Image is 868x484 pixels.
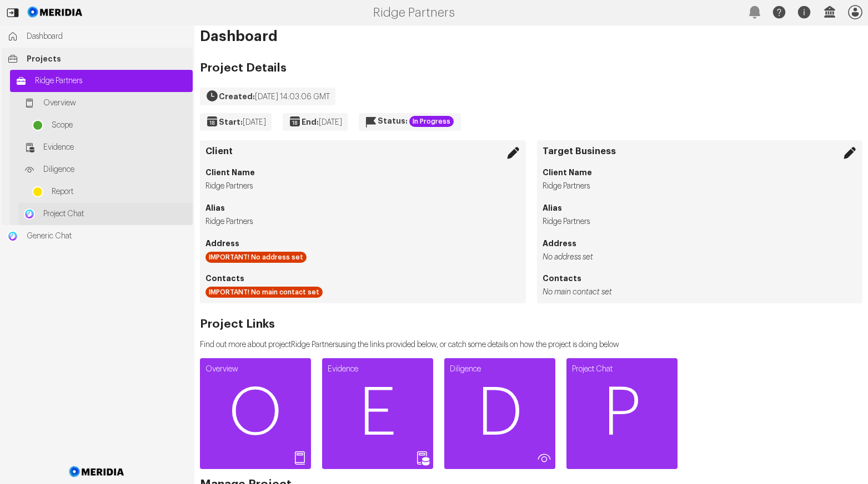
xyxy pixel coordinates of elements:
[18,92,193,114] a: Overview
[200,380,311,447] span: O
[27,31,187,42] span: Dashboard
[302,118,319,126] strong: End:
[543,146,857,157] h3: Target Business
[205,181,520,192] li: Ridge Partners
[543,216,857,227] li: Ridge Partners
[409,116,454,127] div: In Progress
[205,202,520,213] h4: Alias
[444,358,555,469] a: DiligenceD
[27,114,193,136] a: Scope
[27,53,187,64] span: Projects
[205,287,323,298] div: IMPORTANT! No main contact set
[43,164,187,175] span: Diligence
[543,181,857,192] li: Ridge Partners
[2,225,193,247] a: Generic ChatGeneric Chat
[322,358,433,469] a: EvidenceE
[43,208,187,220] span: Project Chat
[543,202,857,213] h4: Alias
[200,339,619,350] p: Find out more about project Ridge Partners using the links provided below, or catch some details ...
[205,216,520,227] li: Ridge Partners
[205,89,219,103] svg: Created On
[566,358,678,469] a: Project ChatP
[24,208,35,220] img: Project Chat
[18,136,193,159] a: Evidence
[255,93,330,101] span: [DATE] 14:03:06 GMT
[543,273,857,284] h4: Contacts
[10,70,193,92] a: Ridge Partners
[18,159,193,181] a: Diligence
[2,48,193,70] a: Projects
[200,358,311,469] a: OverviewO
[200,31,862,42] h1: Dashboard
[219,93,255,100] strong: Created:
[205,146,520,157] h3: Client
[543,167,857,178] h4: Client Name
[543,253,593,261] i: No address set
[43,142,187,153] span: Evidence
[67,460,127,484] img: Meridia Logo
[378,117,408,125] strong: Status:
[243,119,266,126] span: [DATE]
[35,75,187,86] span: Ridge Partners
[2,26,193,48] a: Dashboard
[52,120,187,131] span: Scope
[543,288,612,296] i: No main contact set
[27,181,193,203] a: Report
[205,252,307,263] div: IMPORTANT! No address set
[566,380,678,447] span: P
[319,119,342,126] span: [DATE]
[7,231,18,242] img: Generic Chat
[200,63,461,74] h2: Project Details
[205,273,520,284] h4: Contacts
[205,167,520,178] h4: Client Name
[18,203,193,225] a: Project ChatProject Chat
[200,319,619,330] h2: Project Links
[543,238,857,249] h4: Address
[52,186,187,197] span: Report
[219,118,243,126] strong: Start:
[205,238,520,249] h4: Address
[43,98,187,109] span: Overview
[322,380,433,447] span: E
[444,380,555,447] span: D
[27,231,187,242] span: Generic Chat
